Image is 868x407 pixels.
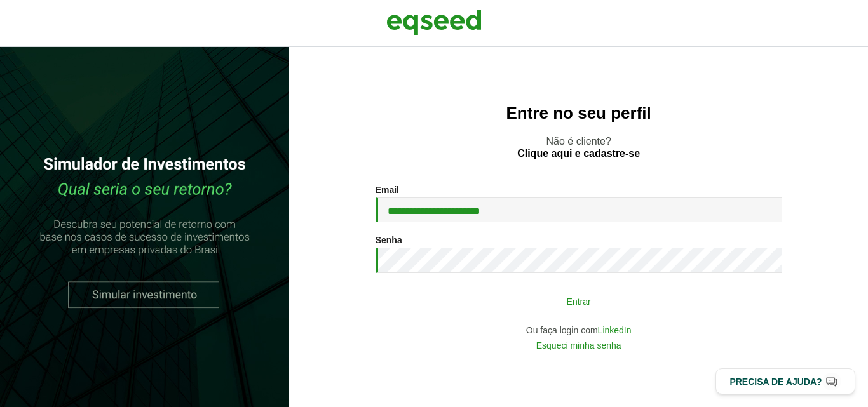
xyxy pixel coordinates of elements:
[315,104,843,123] h2: Entre no seu perfil
[598,326,632,335] a: LinkedIn
[536,341,621,350] a: Esqueci minha senha
[376,236,402,244] label: Senha
[315,135,843,159] p: Não é cliente?
[376,326,782,335] div: Ou faça login com
[517,149,640,159] a: Clique aqui e cadastre-se
[414,289,744,313] button: Entrar
[386,6,482,38] img: EqSeed Logo
[376,185,399,194] label: Email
